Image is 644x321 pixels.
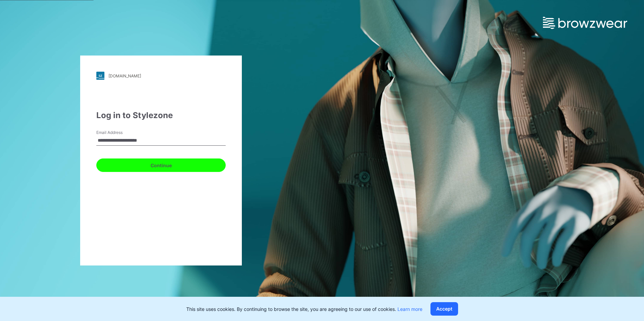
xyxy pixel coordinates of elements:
[96,130,143,136] label: Email Address
[430,302,458,316] button: Accept
[96,158,226,172] button: Continue
[108,73,141,78] div: [DOMAIN_NAME]
[96,109,226,121] div: Log in to Stylezone
[186,306,422,313] p: This site uses cookies. By continuing to browse the site, you are agreeing to our use of cookies.
[397,306,422,312] a: Learn more
[543,17,627,29] img: browzwear-logo.e42bd6dac1945053ebaf764b6aa21510.svg
[96,72,104,80] img: stylezone-logo.562084cfcfab977791bfbf7441f1a819.svg
[96,72,226,80] a: [DOMAIN_NAME]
